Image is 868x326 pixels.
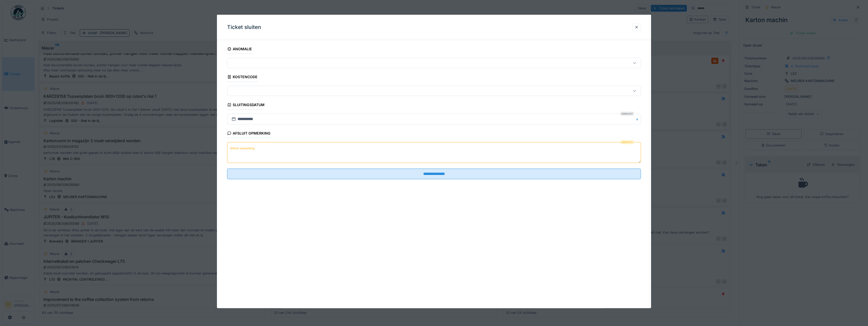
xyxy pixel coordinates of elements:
label: Afsluit opmerking [229,145,256,151]
div: Verplicht [620,112,634,116]
h3: Ticket sluiten [227,24,261,30]
div: Verplicht [620,140,634,144]
div: Kostencode [227,73,258,82]
button: Close [635,114,641,124]
div: Afsluit opmerking [227,129,271,138]
div: Anomalie [227,45,252,54]
div: Sluitingsdatum [227,101,264,110]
